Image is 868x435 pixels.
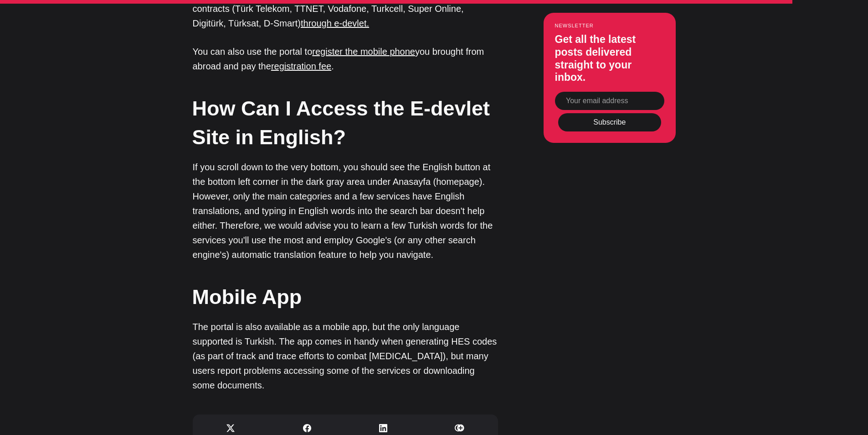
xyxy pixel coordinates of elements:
[155,39,185,48] span: Ikamet
[193,160,498,262] p: If you scroll down to the very bottom, you should see the English button at the bottom left corne...
[193,320,498,393] p: The portal is also available as a mobile app, but the only language supported is Turkish. The app...
[139,63,199,82] button: Sign up now
[101,18,236,35] h1: Start the conversation
[192,94,498,152] h2: How Can I Access the E-devlet Site in English?
[190,88,216,98] button: Sign in
[271,61,331,71] a: registration fee
[558,114,661,132] button: Subscribe
[555,92,664,110] input: Your email address
[555,34,664,84] h3: Get all the latest posts delivered straight to your inbox.
[301,18,369,28] a: through e-devlet.
[122,88,189,98] span: Already a member?
[312,47,415,57] a: register the mobile phone
[192,283,498,311] h2: Mobile App
[193,44,498,73] p: You can also use the portal to you brought from abroad and pay the .
[15,38,323,50] p: Become a member of to start commenting.
[555,23,664,29] small: Newsletter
